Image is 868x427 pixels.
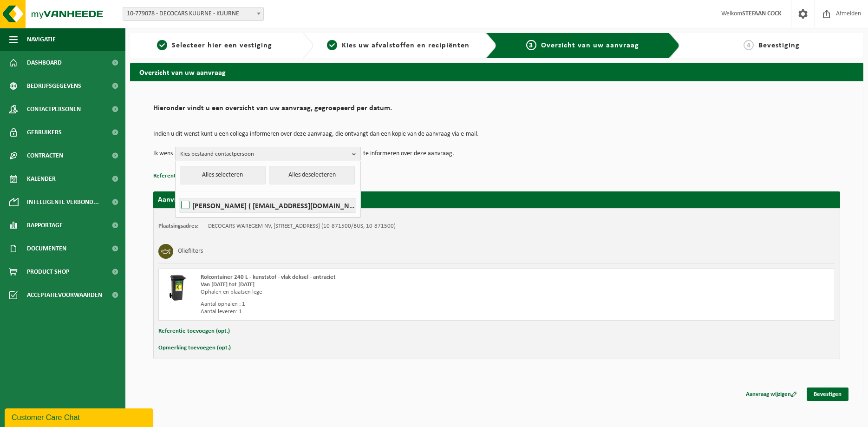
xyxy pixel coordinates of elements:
[27,144,63,167] span: Contracten
[158,196,228,204] strong: Aanvraag voor [DATE]
[5,407,155,427] iframe: chat widget
[153,170,225,182] button: Referentie toevoegen (opt.)
[363,147,454,161] p: te informeren over deze aanvraag.
[157,40,167,50] span: 1
[201,274,336,280] span: Rolcontainer 240 L - kunststof - vlak deksel - antraciet
[327,40,337,50] span: 2
[742,10,782,17] strong: STEFAAN COCK
[175,147,361,161] button: Kies bestaand contactpersoon
[318,40,478,51] a: 2Kies uw afvalstoffen en recipiënten
[27,167,56,191] span: Kalender
[153,147,173,161] p: Ik wens
[135,40,295,51] a: 1Selecteer hier een vestiging
[123,7,264,21] span: 10-779078 - DECOCARS KUURNE - KUURNE
[744,40,754,50] span: 4
[201,289,534,296] div: Ophalen en plaatsen lege
[342,42,470,49] span: Kies uw afvalstoffen en recipiënten
[269,166,355,184] button: Alles deselecteren
[739,388,804,401] a: Aanvraag wijzigen
[27,74,81,98] span: Bedrijfsgegevens
[27,28,56,51] span: Navigatie
[172,42,272,49] span: Selecteer hier een vestiging
[201,301,534,308] div: Aantal ophalen : 1
[158,325,230,337] button: Referentie toevoegen (opt.)
[27,121,62,144] span: Gebruikers
[158,223,199,229] strong: Plaatsingsadres:
[27,214,63,237] span: Rapportage
[180,166,266,184] button: Alles selecteren
[153,105,840,117] h2: Hieronder vindt u een overzicht van uw aanvraag, gegroepeerd per datum.
[526,40,536,50] span: 3
[158,342,231,354] button: Opmerking toevoegen (opt.)
[163,274,191,302] img: WB-0240-HPE-BK-01.png
[758,42,800,49] span: Bevestiging
[123,7,263,20] span: 10-779078 - DECOCARS KUURNE - KUURNE
[153,131,840,138] p: Indien u dit wenst kunt u een collega informeren over deze aanvraag, die ontvangt dan een kopie v...
[130,63,863,81] h2: Overzicht van uw aanvraag
[27,260,69,283] span: Product Shop
[541,42,639,49] span: Overzicht van uw aanvraag
[27,237,66,260] span: Documenten
[27,283,102,307] span: Acceptatievoorwaarden
[201,282,255,288] strong: Van [DATE] tot [DATE]
[27,51,62,74] span: Dashboard
[201,308,534,315] div: Aantal leveren: 1
[27,191,99,214] span: Intelligente verbond...
[208,223,396,230] td: DECOCARS WAREGEM NV, [STREET_ADDRESS] (10-871500/BUS, 10-871500)
[27,98,81,121] span: Contactpersonen
[178,244,203,259] h3: Oliefilters
[179,198,356,212] label: [PERSON_NAME] ( [EMAIL_ADDRESS][DOMAIN_NAME] )
[807,388,848,401] a: Bevestigen
[180,147,348,161] span: Kies bestaand contactpersoon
